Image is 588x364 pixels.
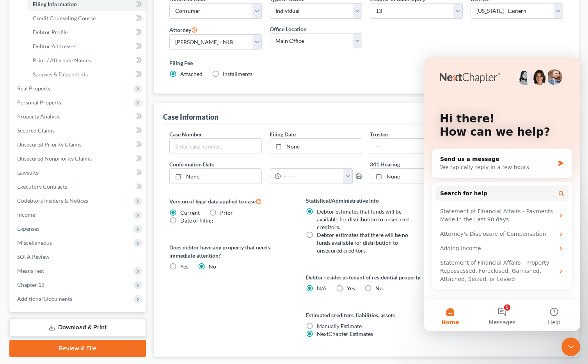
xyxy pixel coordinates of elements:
span: Installments [223,71,252,77]
label: Filing Date [270,130,296,138]
span: Unsecured Priority Claims [17,141,82,148]
a: Download & Print [9,318,146,337]
label: Attorney [169,25,197,34]
a: Secured Claims [11,124,146,138]
a: Property Analysis [11,110,146,124]
span: Date of Filing [180,217,213,224]
span: Current [180,209,200,216]
span: Codebtors Insiders & Notices [17,197,88,204]
a: Credit Counseling Course [27,11,146,25]
span: Credit Counseling Course [33,15,96,21]
input: -- [370,139,462,154]
span: Unsecured Nonpriority Claims [17,155,92,162]
span: Executory Contracts [17,183,67,190]
span: No [375,285,383,292]
span: Prior / Alternate Names [33,57,91,64]
a: None [170,169,261,184]
label: Confirmation Date [165,160,366,168]
a: Spouses & Dependents [27,67,146,81]
span: Manually Estimate [317,323,362,329]
a: Prior / Alternate Names [27,53,146,67]
label: Filing Fee [169,59,563,67]
label: Office Location [270,25,307,33]
a: Debtor Addresses [27,39,146,53]
a: Executory Contracts [11,180,146,194]
span: Secured Claims [17,127,55,134]
label: Case Number [169,130,202,138]
span: Lawsuits [17,169,38,176]
span: Spouses & Dependents [33,71,88,78]
div: Case Information [163,112,218,122]
span: Debtor Addresses [33,43,76,49]
label: Does debtor have any property that needs immediate attention? [169,243,290,260]
span: Yes [180,263,188,270]
span: No [209,263,216,270]
span: Filing Information [33,1,77,7]
span: Yes [347,285,355,292]
span: Miscellaneous [17,239,52,246]
span: Property Analysis [17,113,60,120]
span: Debtor Profile [33,29,68,35]
input: Enter case number... [170,139,261,154]
span: Chapter 13 [17,281,44,288]
label: Trustee [370,130,388,138]
span: Debtor estimates that there will be no funds available for distribution to unsecured creditors. [317,231,408,254]
a: Unsecured Nonpriority Claims [11,152,146,166]
iframe: Intercom live chat [561,337,580,356]
label: 341 Hearing [366,160,567,168]
span: Additional Documents [17,295,72,302]
label: Estimated creditors, liabilities, assets [306,311,427,319]
span: Attached [180,71,203,77]
span: Personal Property [17,99,62,106]
input: -- : -- [281,169,344,184]
iframe: Intercom live chat [424,57,580,331]
a: SOFA Review [11,250,146,264]
span: Debtor estimates that funds will be available for distribution to unsecured creditors. [317,208,410,230]
label: Debtor resides as tenant of residential property [306,273,427,281]
a: Review & File [9,340,146,357]
a: None [270,139,362,154]
span: Means Test [17,267,44,274]
span: SOFA Review [17,253,50,260]
span: NextChapter Estimates [317,330,373,337]
span: Expenses [17,225,39,232]
span: Prior [220,209,233,216]
span: Real Property [17,85,51,92]
a: Lawsuits [11,166,146,180]
a: None [370,169,462,184]
span: N/A [317,285,327,292]
span: Income [17,211,35,218]
label: Statistical/Administrative Info [306,196,427,205]
label: Version of legal data applied to case [169,196,290,206]
a: Debtor Profile [27,25,146,39]
a: Unsecured Priority Claims [11,138,146,152]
